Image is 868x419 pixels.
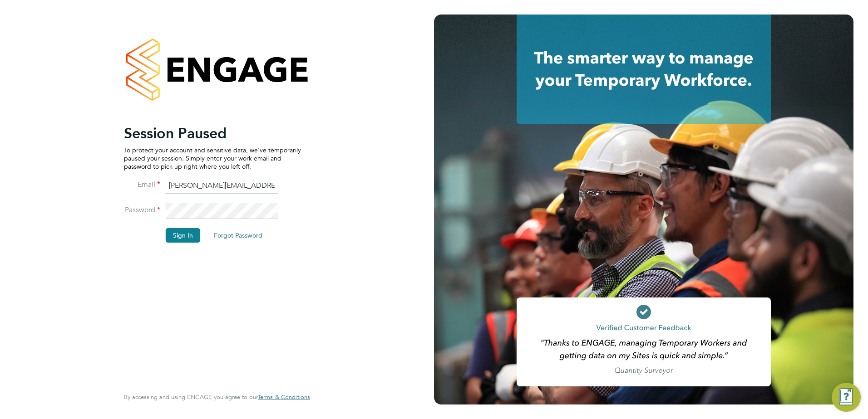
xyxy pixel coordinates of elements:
[124,180,160,190] label: Email
[166,178,278,194] input: Enter your work email...
[124,124,301,142] h2: Session Paused
[258,393,310,401] span: Terms & Conditions
[124,393,310,401] span: By accessing and using ENGAGE you agree to our
[124,146,301,171] p: To protect your account and sensitive data, we've temporarily paused your session. Simply enter y...
[166,228,200,243] button: Sign In
[258,394,310,401] a: Terms & Conditions
[124,205,160,215] label: Password
[207,228,270,243] button: Forgot Password
[832,383,861,412] button: Engage Resource Center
